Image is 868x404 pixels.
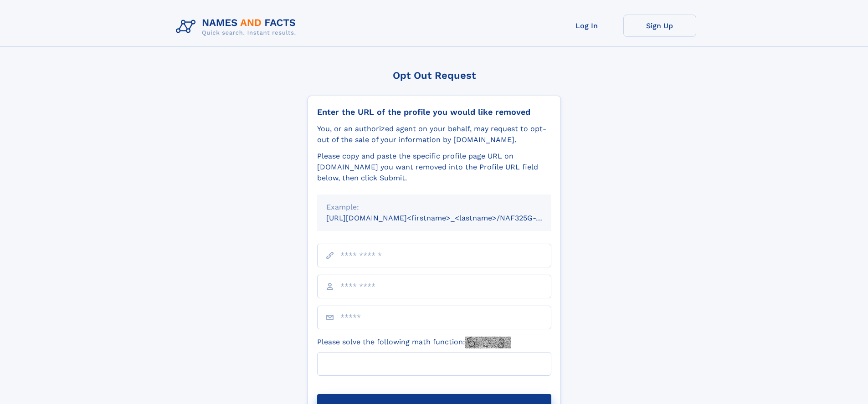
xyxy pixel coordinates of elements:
[317,123,551,145] div: You, or an authorized agent on your behalf, may request to opt-out of the sale of your informatio...
[550,15,623,37] a: Log In
[326,202,542,213] div: Example:
[172,15,303,39] img: Logo Names and Facts
[317,151,551,184] div: Please copy and paste the specific profile page URL on [DOMAIN_NAME] you want removed into the Pr...
[326,214,569,222] small: [URL][DOMAIN_NAME]<firstname>_<lastname>/NAF325G-xxxxxxxx
[623,15,696,37] a: Sign Up
[317,107,551,117] div: Enter the URL of the profile you would like removed
[308,70,561,81] div: Opt Out Request
[317,337,511,348] label: Please solve the following math function:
